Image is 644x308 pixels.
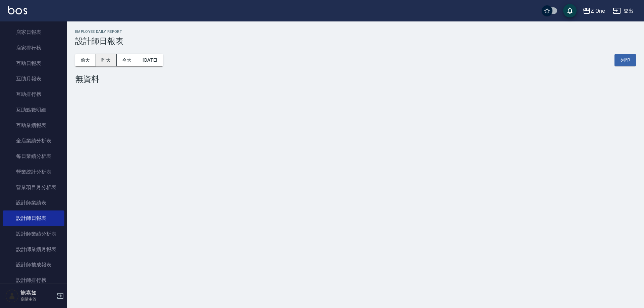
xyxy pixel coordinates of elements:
a: 互助排行榜 [3,86,64,102]
button: 登出 [610,5,636,17]
a: 互助點數明細 [3,102,64,118]
p: 高階主管 [20,296,55,302]
a: 設計師排行榜 [3,272,64,288]
img: Logo [8,6,27,14]
div: 無資料 [75,74,636,84]
div: Z One [591,7,605,15]
a: 設計師業績表 [3,195,64,210]
a: 店家日報表 [3,24,64,40]
a: 設計師日報表 [3,210,64,226]
button: 前天 [75,54,96,66]
a: 全店業績分析表 [3,133,64,148]
a: 設計師業績分析表 [3,226,64,242]
a: 營業統計分析表 [3,164,64,180]
a: 互助業績報表 [3,118,64,133]
a: 互助月報表 [3,71,64,86]
button: save [563,4,577,17]
a: 互助日報表 [3,56,64,71]
h3: 設計師日報表 [75,37,636,46]
a: 營業項目月分析表 [3,180,64,195]
a: 店家排行榜 [3,40,64,56]
h2: Employee Daily Report [75,29,636,34]
img: Person [5,289,19,303]
button: 昨天 [96,54,117,66]
button: 列印 [614,54,636,66]
h5: 施嘉如 [20,290,55,296]
a: 設計師業績月報表 [3,242,64,257]
button: 今天 [117,54,138,66]
button: Z One [580,4,607,18]
a: 設計師抽成報表 [3,257,64,272]
a: 每日業績分析表 [3,148,64,164]
button: [DATE] [137,54,163,66]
